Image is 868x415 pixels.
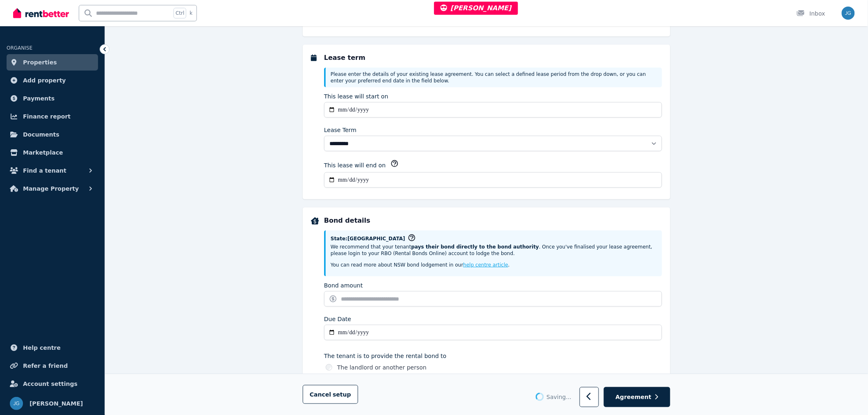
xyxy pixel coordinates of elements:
[7,108,98,125] a: Finance report
[7,72,98,89] a: Add property
[441,4,512,12] span: [PERSON_NAME]
[23,379,78,389] span: Account settings
[324,53,662,63] h5: Lease term
[331,71,646,84] span: Please enter the details of your existing lease agreement. You can select a defined lease period ...
[7,144,98,161] a: Marketplace
[324,161,386,169] label: This lease will end on
[23,75,66,85] span: Add property
[324,92,388,100] label: This lease will start on
[23,148,63,157] span: Marketplace
[324,352,662,360] label: The tenant is to provide the rental bond to
[23,57,57,67] span: Properties
[7,162,98,179] button: Find a tenant
[333,390,351,399] span: setup
[797,9,825,18] div: Inbox
[7,340,98,356] a: Help centre
[7,376,98,392] a: Account settings
[23,112,71,121] span: Finance report
[174,8,186,18] span: Ctrl
[310,391,351,398] span: Cancel
[546,393,571,401] span: Saving ...
[331,262,657,268] p: You can read more about NSW bond lodgement in our .
[411,244,539,250] strong: pays their bond directly to the bond authority
[23,93,55,103] span: Payments
[23,184,79,194] span: Manage Property
[7,90,98,107] a: Payments
[324,315,351,323] label: Due Date
[463,262,508,268] a: help centre article
[7,126,98,143] a: Documents
[331,235,405,242] span: State: [GEOGRAPHIC_DATA]
[331,244,657,257] p: We recommend that your tenant . Once you've finalised your lease agreement, please login to your ...
[23,166,66,176] span: Find a tenant
[23,361,68,371] span: Refer a friend
[23,343,61,353] span: Help centre
[324,126,356,134] label: Lease Term
[23,130,59,139] span: Documents
[7,45,32,51] span: ORGANISE
[324,281,363,290] label: Bond amount
[7,180,98,197] button: Manage Property
[10,397,23,410] img: Jeremy Goldschmidt
[303,385,358,404] button: Cancelsetup
[324,216,662,226] h5: Bond details
[604,387,670,407] button: Agreement
[842,7,855,20] img: Jeremy Goldschmidt
[337,363,427,372] label: The landlord or another person
[13,7,69,19] img: RentBetter
[7,358,98,374] a: Refer a friend
[7,54,98,71] a: Properties
[30,399,83,408] span: [PERSON_NAME]
[190,10,192,16] span: k
[311,217,319,225] img: Bond details
[616,393,652,401] span: Agreement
